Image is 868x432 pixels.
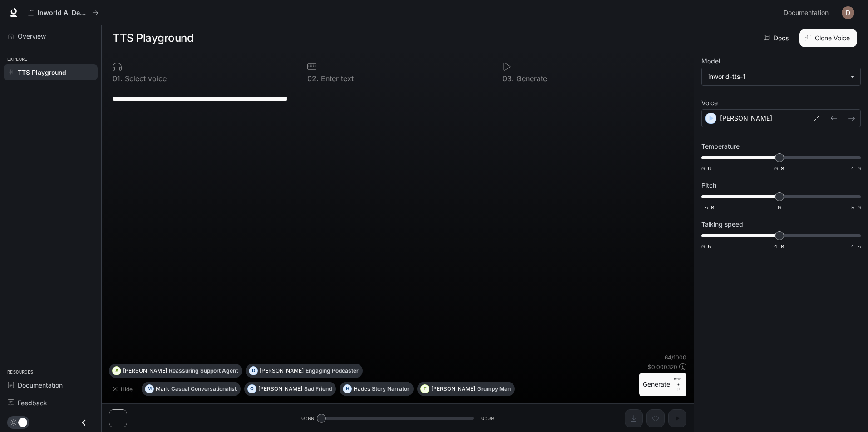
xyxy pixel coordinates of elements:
div: O [248,382,256,396]
p: [PERSON_NAME] [720,114,772,123]
span: -5.0 [701,204,714,211]
span: 0.5 [701,243,711,250]
p: Temperature [701,143,740,150]
p: Sad Friend [304,386,332,392]
p: Engaging Podcaster [306,368,359,374]
p: 0 3 . [503,75,514,82]
p: Generate [514,75,547,82]
div: A [113,364,121,378]
button: HHadesStory Narrator [340,382,414,396]
span: 0.8 [774,165,784,172]
span: Feedback [18,398,47,408]
span: 1.0 [774,243,784,250]
button: All workspaces [24,4,103,22]
p: [PERSON_NAME] [431,386,475,392]
button: Clone Voice [799,29,857,47]
button: A[PERSON_NAME]Reassuring Support Agent [109,364,242,378]
button: GenerateCTRL +⏎ [639,373,686,396]
p: Mark [156,386,169,392]
p: ⏎ [674,376,683,393]
button: Close drawer [74,413,94,432]
button: T[PERSON_NAME]Grumpy Man [417,382,515,396]
span: 0.6 [701,165,711,172]
span: 0 [778,204,781,211]
div: inworld-tts-1 [702,68,860,85]
p: Reassuring Support Agent [169,368,238,374]
a: Docs [762,29,792,47]
a: TTS Playground [4,64,98,80]
p: Select voice [123,75,167,82]
span: Overview [18,31,46,41]
p: Voice [701,100,718,106]
a: Overview [4,28,98,44]
span: 1.5 [851,243,861,250]
p: Enter text [319,75,354,82]
p: [PERSON_NAME] [260,368,304,374]
span: 1.0 [851,165,861,172]
div: D [249,364,257,378]
span: TTS Playground [18,68,66,77]
p: [PERSON_NAME] [123,368,167,374]
button: D[PERSON_NAME]Engaging Podcaster [246,364,363,378]
button: Hide [109,382,138,396]
p: 0 1 . [113,75,123,82]
span: Dark mode toggle [18,417,27,427]
div: inworld-tts-1 [708,72,846,81]
span: Documentation [784,7,829,19]
div: M [145,382,153,396]
a: Documentation [4,377,98,393]
p: 64 / 1000 [665,354,686,361]
p: Grumpy Man [477,386,511,392]
button: User avatar [839,4,857,22]
p: Model [701,58,720,64]
p: Inworld AI Demos [38,9,89,17]
p: CTRL + [674,376,683,387]
button: MMarkCasual Conversationalist [142,382,241,396]
img: User avatar [842,6,854,19]
p: [PERSON_NAME] [258,386,302,392]
button: O[PERSON_NAME]Sad Friend [244,382,336,396]
h1: TTS Playground [113,29,193,47]
a: Documentation [780,4,835,22]
p: 0 2 . [307,75,319,82]
p: Talking speed [701,221,743,228]
div: H [343,382,351,396]
p: Story Narrator [372,386,409,392]
span: Documentation [18,380,63,390]
p: Casual Conversationalist [171,386,237,392]
p: $ 0.000320 [648,363,677,371]
p: Hades [354,386,370,392]
a: Feedback [4,395,98,411]
p: Pitch [701,182,716,189]
div: T [421,382,429,396]
span: 5.0 [851,204,861,211]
